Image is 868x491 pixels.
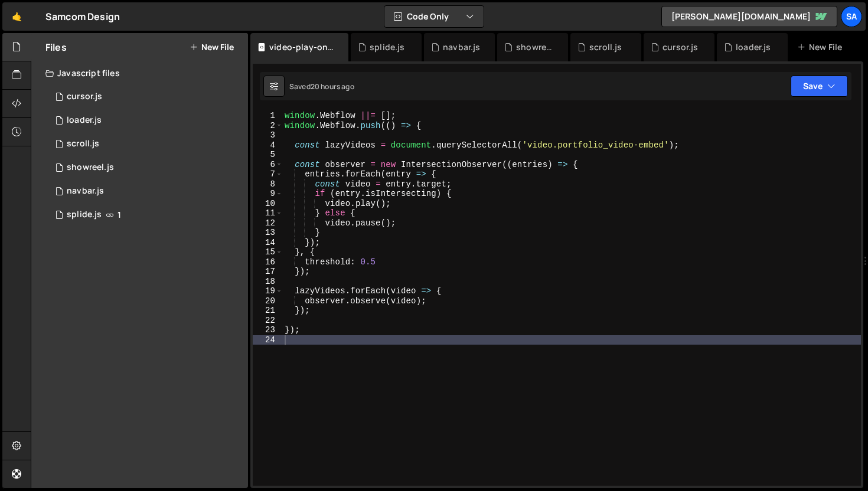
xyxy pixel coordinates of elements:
[443,41,480,53] div: navbar.js
[253,267,283,277] div: 17
[253,140,283,150] div: 4
[253,277,283,287] div: 18
[31,61,248,85] div: Javascript files
[253,111,283,121] div: 1
[661,6,837,27] a: [PERSON_NAME][DOMAIN_NAME]
[736,41,771,53] div: loader.js
[791,76,848,97] button: Save
[118,210,121,220] span: 1
[45,179,252,203] div: navbar.js
[384,6,484,27] button: Code Only
[67,115,102,126] div: loader.js
[253,121,283,131] div: 2
[67,162,114,173] div: showreel.js
[45,203,252,227] div: 14806/45266.js
[253,218,283,228] div: 12
[67,91,102,102] div: cursor.js
[253,208,283,218] div: 11
[311,81,354,91] div: 20 hours ago
[253,296,283,306] div: 20
[589,41,622,53] div: scroll.js
[289,81,354,91] div: Saved
[253,179,283,189] div: 8
[67,139,99,149] div: scroll.js
[45,132,252,156] div: 14806/45661.js
[45,156,252,179] div: 14806/45858.js
[253,169,283,179] div: 7
[797,41,847,53] div: New File
[67,210,102,220] div: splide.js
[370,41,404,53] div: splide.js
[253,316,283,326] div: 22
[253,160,283,170] div: 6
[253,189,283,199] div: 9
[253,150,283,160] div: 5
[253,130,283,140] div: 3
[663,41,698,53] div: cursor.js
[841,6,862,27] a: SA
[67,186,104,197] div: navbar.js
[45,85,252,109] div: 14806/45454.js
[253,228,283,238] div: 13
[253,257,283,267] div: 16
[190,42,234,52] button: New File
[45,9,120,24] div: Samcom Design
[253,335,283,345] div: 24
[253,306,283,316] div: 21
[516,41,554,53] div: showreel.js
[253,247,283,257] div: 15
[45,109,252,132] div: 14806/45839.js
[253,325,283,335] div: 23
[45,41,67,54] h2: Files
[253,199,283,209] div: 10
[269,41,334,53] div: video-play-on-scroll.js
[2,2,31,31] a: 🤙
[253,286,283,296] div: 19
[253,238,283,248] div: 14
